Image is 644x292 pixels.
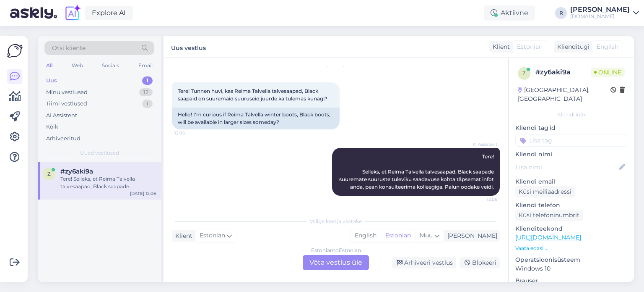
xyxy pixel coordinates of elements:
[7,43,23,59] img: Askly Logo
[44,60,54,71] div: All
[570,6,630,13] div: [PERSON_NAME]
[60,175,156,190] div: Tere! Selleks, et Reima Talvella talvesaapad, Black saapade suuremate suuruste tuleviku saadavuse...
[46,111,77,120] div: AI Assistent
[515,111,627,118] div: Kliendi info
[515,234,581,241] a: [URL][DOMAIN_NAME]
[172,218,500,225] div: Valige keel ja vastake
[46,76,57,85] div: Uus
[460,257,500,268] div: Blokeeri
[137,60,154,71] div: Email
[466,141,497,147] span: AI Assistent
[85,6,133,20] a: Explore AI
[64,4,81,22] img: explore-ai
[522,70,526,76] span: z
[516,163,618,172] input: Lisa nimi
[515,224,627,233] p: Klienditeekond
[515,255,627,264] p: Operatsioonisüsteem
[130,190,156,197] div: [DATE] 12:06
[515,276,627,285] p: Brauser
[535,67,591,77] div: # zy6aki9a
[515,264,627,273] p: Windows 10
[100,60,121,71] div: Socials
[142,100,153,108] div: 1
[515,245,627,252] p: Vaata edasi ...
[303,255,369,270] div: Võta vestlus üle
[351,229,381,242] div: English
[484,5,535,21] div: Aktiivne
[554,42,589,51] div: Klienditugi
[489,42,510,51] div: Klient
[570,6,639,20] a: [PERSON_NAME][DOMAIN_NAME]
[518,86,610,103] div: [GEOGRAPHIC_DATA], [GEOGRAPHIC_DATA]
[392,257,456,268] div: Arhiveeri vestlus
[515,124,627,132] p: Kliendi tag'id
[515,201,627,210] p: Kliendi telefon
[46,134,80,143] div: Arhiveeritud
[597,42,618,51] span: English
[172,231,192,240] div: Klient
[517,42,543,51] span: Estonian
[70,60,85,71] div: Web
[444,231,497,240] div: [PERSON_NAME]
[466,196,497,203] span: 12:06
[178,88,327,102] span: Tere! Tunnen huvi, kas Reima Talvella talvesaapad, Black saapaid on suuremaid suuruseid juurde ka...
[174,130,206,136] span: 12:06
[515,186,575,197] div: Küsi meiliaadressi
[555,7,567,19] div: R
[591,68,625,77] span: Online
[52,44,86,53] span: Otsi kliente
[171,41,206,53] label: Uus vestlus
[381,229,415,242] div: Estonian
[172,108,340,129] div: Hello! I'm curious if Reima Talvella winter boots, Black boots, will be available in larger sizes...
[515,134,627,147] input: Lisa tag
[515,177,627,186] p: Kliendi email
[570,13,630,20] div: [DOMAIN_NAME]
[60,168,93,175] span: #zy6aki9a
[46,123,58,131] div: Kõik
[515,210,583,221] div: Küsi telefoninumbrit
[142,76,153,85] div: 1
[339,153,495,190] span: Tere! Selleks, et Reima Talvella talvesaapad, Black saapade suuremate suuruste tuleviku saadavuse...
[311,247,361,254] div: Estonian to Estonian
[46,100,87,108] div: Tiimi vestlused
[46,88,88,97] div: Minu vestlused
[200,231,225,240] span: Estonian
[80,149,119,157] span: Uued vestlused
[139,88,153,97] div: 12
[515,150,627,159] p: Kliendi nimi
[420,231,433,239] span: Muu
[47,171,51,177] span: z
